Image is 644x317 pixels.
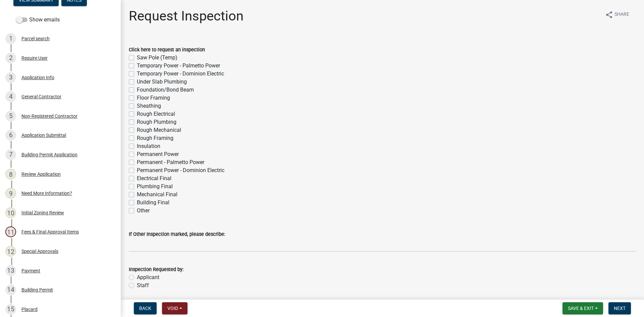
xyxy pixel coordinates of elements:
label: Rough Plumbing [137,118,176,126]
button: Back [134,302,157,314]
div: 14 [5,284,16,295]
label: Foundation/Bond Beam [137,86,194,94]
i: share [605,11,613,19]
label: Other [137,207,150,215]
label: Electrical Final [137,174,171,182]
div: Parcel search [21,36,50,41]
div: Building Permit Application [21,152,77,157]
div: Review Application [21,172,61,176]
label: Temporary Power - Palmetto Power [137,62,220,70]
span: Void [167,306,178,311]
button: shareShare [600,8,635,21]
label: Click here to request an inspection [129,48,205,52]
div: Payment [21,268,40,273]
div: General Contractor [21,94,61,99]
span: Share [614,11,629,19]
div: Need More Information? [21,191,72,196]
label: Building Final [137,199,169,207]
div: 7 [5,149,16,160]
button: Save & Exit [562,302,603,314]
div: 6 [5,130,16,141]
button: Void [162,302,187,314]
label: Permanent Power - Dominion Electric [137,166,224,174]
div: 15 [5,304,16,315]
label: Show emails [16,16,60,24]
label: Rough Electrical [137,110,175,118]
div: Building Permit [21,287,53,292]
div: Require User [21,56,48,60]
label: Rough Mechanical [137,126,181,134]
div: Placard [21,307,38,312]
label: Sheathing [137,102,161,110]
label: If Other Inspection marked, please describe: [129,232,225,237]
label: Permanent - Palmetto Power [137,158,204,166]
label: Plumbing Final [137,182,173,191]
label: Saw Pole (Temp) [137,54,177,62]
label: Temporary Power - Dominion Electric [137,70,224,78]
div: Special Approvals [21,249,58,254]
label: Permanent Power [137,150,179,158]
div: Application Info [21,75,54,80]
h1: Request Inspection [129,8,244,24]
span: Back [139,306,151,311]
label: Floor Framing [137,94,170,102]
label: Insulation [137,142,160,150]
div: 5 [5,111,16,121]
label: Staff [137,281,149,289]
div: 10 [5,207,16,218]
span: Next [614,306,626,311]
label: Rough Framing [137,134,173,142]
div: 13 [5,265,16,276]
div: 8 [5,169,16,179]
div: Non-Registered Contractor [21,114,77,118]
button: Next [608,302,631,314]
div: 12 [5,246,16,257]
div: 1 [5,33,16,44]
div: Fees & Final Approval Items [21,229,79,234]
span: Save & Exit [568,306,594,311]
div: Application Submittal [21,133,66,138]
label: Inspection Requested by: [129,267,183,272]
div: 2 [5,53,16,63]
div: 9 [5,188,16,199]
div: 4 [5,91,16,102]
label: Under Slab Plumbing [137,78,187,86]
div: 3 [5,72,16,83]
div: Initial Zoning Review [21,210,64,215]
label: Mechanical Final [137,191,177,199]
div: 11 [5,226,16,237]
label: Applicant [137,273,159,281]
